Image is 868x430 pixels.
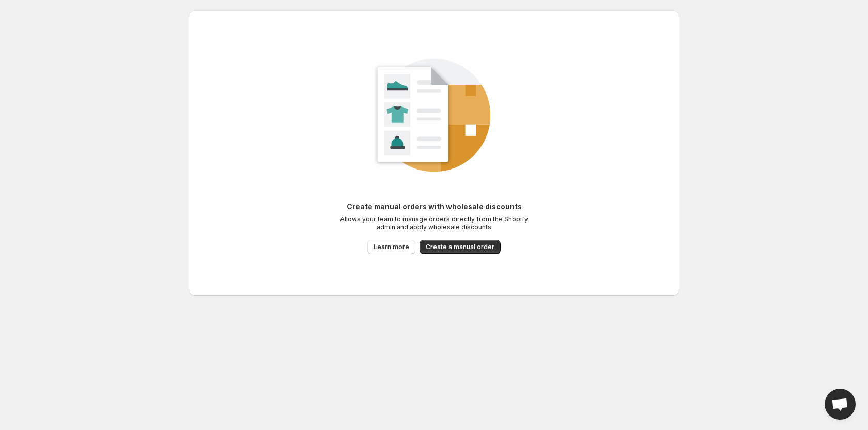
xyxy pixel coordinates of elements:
span: Learn more [374,243,409,251]
p: Allows your team to manage orders directly from the Shopify admin and apply wholesale discounts [331,215,537,232]
p: Create manual orders with wholesale discounts [331,202,537,212]
a: Learn more [367,240,415,254]
span: Create a manual order [426,243,494,251]
div: Open chat [825,389,856,420]
button: Create a manual order [420,240,501,254]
